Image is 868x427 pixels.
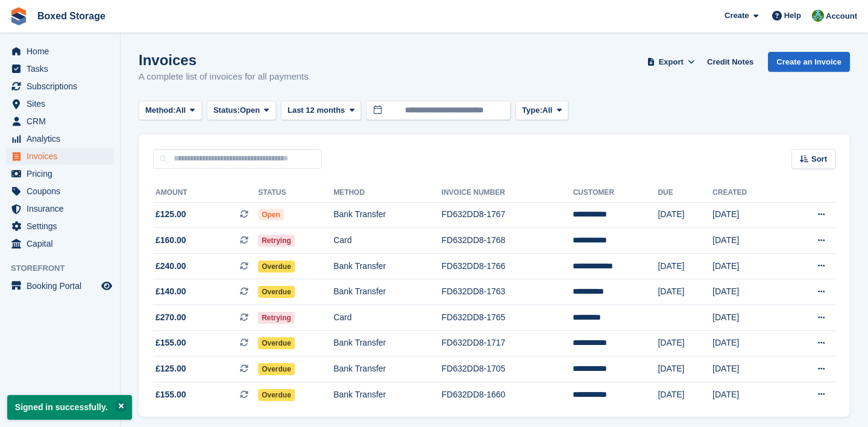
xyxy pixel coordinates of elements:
span: Retrying [258,235,295,247]
td: Bank Transfer [333,331,441,356]
span: Account [826,10,857,22]
img: Tobias Butler [812,10,824,22]
td: [DATE] [658,382,712,407]
span: Type: [522,104,542,116]
td: [DATE] [658,202,712,228]
a: menu [6,148,114,165]
span: Insurance [27,200,99,217]
a: menu [6,235,114,252]
td: Bank Transfer [333,202,441,228]
td: FD632DD8-1767 [442,202,573,228]
span: Open [258,209,284,221]
span: Settings [27,218,99,235]
span: Subscriptions [27,78,99,95]
td: [DATE] [712,279,784,305]
a: menu [6,183,114,200]
td: FD632DD8-1765 [442,305,573,331]
a: menu [6,60,114,77]
span: Status: [213,104,240,116]
td: [DATE] [712,305,784,331]
td: [DATE] [712,228,784,254]
a: menu [6,165,114,182]
td: Bank Transfer [333,382,441,407]
a: menu [6,43,114,60]
span: Overdue [258,261,295,273]
td: FD632DD8-1660 [442,382,573,407]
span: £125.00 [156,208,186,221]
p: Signed in successfully. [7,395,132,420]
a: menu [6,78,114,95]
th: Invoice Number [442,183,573,203]
th: Customer [573,183,658,203]
span: Create [725,10,749,22]
span: Export [659,56,684,68]
span: Overdue [258,286,295,298]
span: Method: [145,104,176,116]
span: Sort [811,153,827,165]
th: Amount [153,183,258,203]
button: Method: All [139,101,202,121]
h1: Invoices [139,52,309,68]
th: Method [333,183,441,203]
td: [DATE] [712,356,784,382]
span: Overdue [258,389,295,401]
td: FD632DD8-1763 [442,279,573,305]
td: FD632DD8-1705 [442,356,573,382]
button: Status: Open [207,101,276,121]
td: [DATE] [712,253,784,279]
img: stora-icon-8386f47178a22dfd0bd8f6a31ec36ba5ce8667c1dd55bd0f319d3a0aa187defe.svg [10,7,28,25]
span: Sites [27,95,99,112]
span: £270.00 [156,311,186,324]
a: Create an Invoice [768,52,850,72]
span: £125.00 [156,362,186,375]
span: Storefront [11,262,120,274]
td: [DATE] [658,356,712,382]
span: £155.00 [156,337,186,349]
span: £240.00 [156,260,186,273]
span: Retrying [258,312,295,324]
span: Invoices [27,148,99,165]
a: Boxed Storage [33,6,110,26]
span: All [176,104,186,116]
a: menu [6,113,114,130]
td: FD632DD8-1717 [442,331,573,356]
span: Capital [27,235,99,252]
span: Coupons [27,183,99,200]
td: [DATE] [712,202,784,228]
span: £160.00 [156,234,186,247]
span: £140.00 [156,285,186,298]
span: All [542,104,553,116]
td: [DATE] [658,253,712,279]
td: Bank Transfer [333,279,441,305]
td: [DATE] [712,382,784,407]
span: Analytics [27,130,99,147]
button: Export [644,52,697,72]
span: CRM [27,113,99,130]
span: Overdue [258,337,295,349]
span: Open [240,104,260,116]
a: menu [6,95,114,112]
button: Type: All [515,101,568,121]
p: A complete list of invoices for all payments [139,70,309,84]
a: Credit Notes [702,52,758,72]
span: Help [784,10,801,22]
a: menu [6,277,114,294]
a: Preview store [99,279,114,293]
td: Card [333,305,441,331]
td: [DATE] [658,331,712,356]
span: Overdue [258,363,295,375]
td: [DATE] [658,279,712,305]
th: Created [712,183,784,203]
button: Last 12 months [281,101,361,121]
td: Bank Transfer [333,253,441,279]
a: menu [6,130,114,147]
span: £155.00 [156,388,186,401]
span: Pricing [27,165,99,182]
td: Bank Transfer [333,356,441,382]
th: Due [658,183,712,203]
span: Booking Portal [27,277,99,294]
span: Tasks [27,60,99,77]
span: Last 12 months [288,104,345,116]
a: menu [6,218,114,235]
span: Home [27,43,99,60]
